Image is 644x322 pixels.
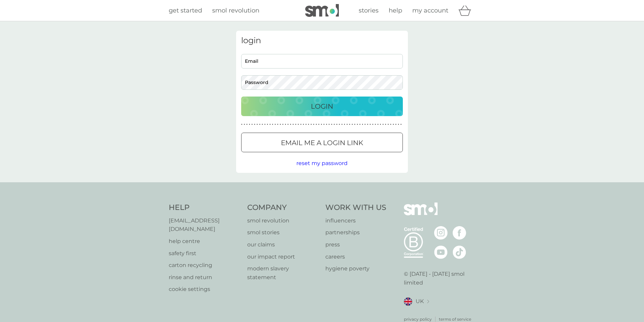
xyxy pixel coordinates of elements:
h4: Work With Us [325,203,386,213]
span: reset my password [296,160,348,166]
p: Email me a login link [281,137,363,148]
a: cookie settings [169,285,240,294]
p: ● [352,123,353,126]
p: ● [259,123,260,126]
p: ● [349,123,350,126]
p: ● [246,123,248,126]
p: ● [321,123,322,126]
span: stories [359,7,379,14]
p: ● [290,123,291,126]
span: smol revolution [212,7,259,14]
p: ● [303,123,304,126]
p: ● [308,123,309,126]
img: smol [305,4,339,17]
p: © [DATE] - [DATE] smol limited [404,270,476,287]
a: smol revolution [247,216,319,225]
img: visit the smol Facebook page [453,226,466,240]
span: my account [412,7,448,14]
p: ● [331,123,332,126]
span: get started [169,7,202,14]
button: Login [241,97,403,116]
p: ● [280,123,281,126]
p: ● [275,123,276,126]
p: ● [244,123,245,126]
div: basket [458,4,475,17]
h4: Company [247,203,319,213]
p: ● [252,123,253,126]
p: ● [357,123,358,126]
p: help centre [169,237,240,246]
p: ● [377,123,379,126]
img: visit the smol Youtube page [434,245,448,259]
a: get started [169,6,202,16]
img: UK flag [404,297,412,306]
p: ● [295,123,296,126]
span: help [389,7,402,14]
p: ● [359,123,361,126]
p: ● [398,123,399,126]
p: ● [375,123,376,126]
img: select a new location [427,300,429,303]
p: ● [344,123,345,126]
img: visit the smol Instagram page [434,226,448,240]
p: ● [354,123,356,126]
p: Login [311,101,333,112]
p: ● [262,123,263,126]
p: ● [282,123,284,126]
a: our claims [247,240,319,249]
a: smol stories [247,228,319,237]
a: my account [412,6,448,16]
button: reset my password [296,159,348,168]
a: help [389,6,402,16]
p: ● [328,123,330,126]
a: stories [359,6,379,16]
p: ● [367,123,368,126]
a: smol revolution [212,6,259,16]
p: ● [372,123,374,126]
p: ● [336,123,337,126]
p: partnerships [325,228,386,237]
p: ● [395,123,397,126]
a: careers [325,252,386,261]
button: Email me a login link [241,133,403,152]
p: ● [300,123,301,126]
p: ● [241,123,243,126]
p: ● [385,123,386,126]
p: ● [369,123,371,126]
p: [EMAIL_ADDRESS][DOMAIN_NAME] [169,216,240,234]
p: ● [323,123,325,126]
p: ● [267,123,268,126]
p: ● [285,123,286,126]
p: ● [382,123,384,126]
p: ● [254,123,255,126]
a: safety first [169,249,240,258]
p: ● [388,123,389,126]
p: ● [277,123,279,126]
a: rinse and return [169,273,240,282]
p: ● [272,123,273,126]
p: ● [293,123,294,126]
p: ● [339,123,340,126]
a: hygiene poverty [325,264,386,273]
span: UK [416,297,424,306]
p: ● [341,123,343,126]
p: ● [305,123,307,126]
p: ● [334,123,335,126]
a: influencers [325,216,386,225]
p: ● [318,123,320,126]
p: ● [316,123,317,126]
p: ● [326,123,327,126]
a: our impact report [247,252,319,261]
p: modern slavery statement [247,264,319,281]
a: press [325,240,386,249]
p: ● [298,123,299,126]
